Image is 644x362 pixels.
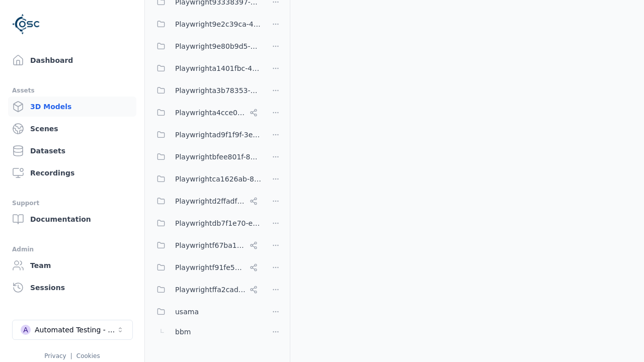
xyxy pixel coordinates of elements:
button: Select a workspace [12,320,133,340]
a: Documentation [8,209,136,229]
span: bbm [175,326,191,338]
span: Playwrighta4cce06a-a8e6-4c0d-bfc1-93e8d78d750a [175,107,246,119]
button: Playwrighta3b78353-5999-46c5-9eab-70007203469a [151,80,262,101]
a: 3D Models [8,97,136,117]
span: Playwrightbfee801f-8be1-42a6-b774-94c49e43b650 [175,151,262,163]
span: Playwrightf91fe523-dd75-44f3-a953-451f6070cb42 [175,261,246,274]
a: Cookies [76,352,100,359]
button: Playwrightdb7f1e70-e54d-4da7-b38d-464ac70cc2ba [151,213,262,233]
button: bbm [151,322,262,342]
span: Playwrightd2ffadf0-c973-454c-8fcf-dadaeffcb802 [175,195,246,207]
a: Privacy [44,352,66,359]
button: Playwright9e2c39ca-48c3-4c03-98f4-0435f3624ea6 [151,14,262,34]
span: Playwrightdb7f1e70-e54d-4da7-b38d-464ac70cc2ba [175,217,262,229]
div: Automated Testing - Playwright [35,325,116,335]
button: Playwrightf67ba199-386a-42d1-aebc-3b37e79c7296 [151,235,262,255]
span: Playwrightca1626ab-8cec-4ddc-b85a-2f9392fe08d1 [175,173,262,185]
a: Team [8,255,136,276]
span: Playwrightffa2cad8-0214-4c2f-a758-8e9593c5a37e [175,284,246,296]
button: Playwrightffa2cad8-0214-4c2f-a758-8e9593c5a37e [151,280,262,300]
button: Playwrightad9f1f9f-3e6a-4231-8f19-c506bf64a382 [151,125,262,145]
a: Scenes [8,119,136,139]
button: Playwrightca1626ab-8cec-4ddc-b85a-2f9392fe08d1 [151,169,262,189]
button: Playwrightd2ffadf0-c973-454c-8fcf-dadaeffcb802 [151,191,262,211]
a: Datasets [8,141,136,161]
span: Playwright9e2c39ca-48c3-4c03-98f4-0435f3624ea6 [175,18,262,30]
span: | [70,352,72,359]
button: Playwrightf91fe523-dd75-44f3-a953-451f6070cb42 [151,257,262,278]
a: Recordings [8,163,136,183]
button: Playwrighta1401fbc-43d7-48dd-a309-be935d99d708 [151,58,262,78]
button: Playwrighta4cce06a-a8e6-4c0d-bfc1-93e8d78d750a [151,103,262,123]
div: Admin [12,243,132,255]
img: Logo [12,10,40,38]
a: Sessions [8,278,136,298]
span: usama [175,306,199,318]
a: Dashboard [8,50,136,70]
span: Playwrightad9f1f9f-3e6a-4231-8f19-c506bf64a382 [175,129,262,141]
div: Assets [12,84,132,97]
span: Playwright9e80b9d5-ab0b-4e8f-a3de-da46b25b8298 [175,40,262,52]
div: A [21,325,31,335]
span: Playwrightf67ba199-386a-42d1-aebc-3b37e79c7296 [175,239,246,251]
button: Playwright9e80b9d5-ab0b-4e8f-a3de-da46b25b8298 [151,36,262,56]
button: Playwrightbfee801f-8be1-42a6-b774-94c49e43b650 [151,147,262,167]
span: Playwrighta3b78353-5999-46c5-9eab-70007203469a [175,84,262,97]
div: Support [12,197,132,209]
button: usama [151,302,262,322]
span: Playwrighta1401fbc-43d7-48dd-a309-be935d99d708 [175,62,262,74]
